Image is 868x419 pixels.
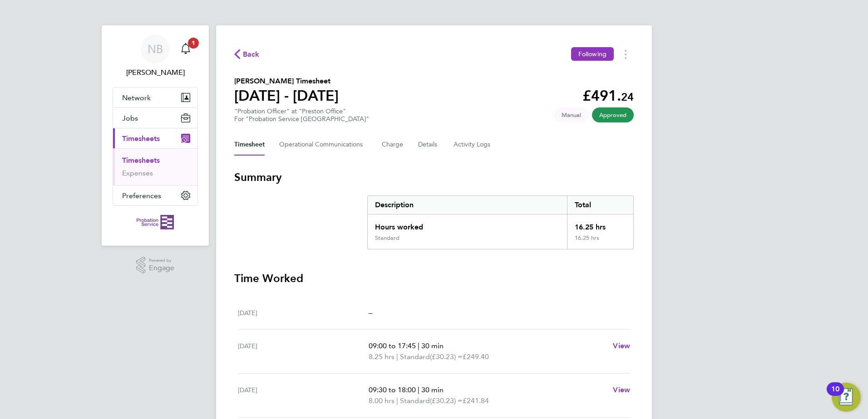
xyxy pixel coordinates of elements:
[234,107,369,123] div: "Probation Officer" at "Preston Office"
[832,383,861,412] button: Open Resource Center, 10 new notifications
[279,134,367,156] button: Operational Communications
[102,25,209,246] nav: Main navigation
[831,389,839,401] div: 10
[136,257,175,274] a: Powered byEngage
[421,341,444,350] span: 30 min
[463,352,489,361] span: £249.40
[122,134,160,143] span: Timesheets
[188,38,199,49] span: 1
[113,215,198,229] a: Go to home page
[122,114,138,122] span: Jobs
[234,134,265,156] button: Timesheet
[382,134,404,156] button: Charge
[243,49,260,60] span: Back
[621,90,634,103] span: 24
[234,170,634,185] h3: Summary
[113,108,197,128] button: Jobs
[113,67,198,78] span: Nigel Bennett
[578,50,607,58] span: Following
[567,214,633,234] div: 16.25 hrs
[122,156,160,165] a: Timesheets
[113,148,197,185] div: Timesheets
[400,351,430,362] span: Standard
[113,88,197,107] button: Network
[554,107,588,122] span: This timesheet was manually created.
[430,396,463,405] span: (£30.23) =
[617,47,634,61] button: Timesheets Menu
[149,257,174,264] span: Powered by
[113,34,198,78] a: NB[PERSON_NAME]
[113,185,197,205] button: Preferences
[369,396,395,405] span: 8.00 hrs
[571,47,614,61] button: Following
[369,341,416,350] span: 09:00 to 17:45
[234,115,369,123] div: For "Probation Service [GEOGRAPHIC_DATA]"
[613,341,630,350] span: View
[177,34,195,63] a: 1
[234,271,634,286] h3: Time Worked
[122,191,161,200] span: Preferences
[234,76,339,87] h2: [PERSON_NAME] Timesheet
[421,385,444,394] span: 30 min
[430,352,463,361] span: (£30.23) =
[122,169,153,177] a: Expenses
[369,385,416,394] span: 09:30 to 18:00
[418,341,419,350] span: |
[613,341,630,351] a: View
[396,352,398,361] span: |
[234,87,339,105] h1: [DATE] - [DATE]
[396,396,398,405] span: |
[238,341,369,362] div: [DATE]
[567,234,633,249] div: 16.25 hrs
[567,196,633,214] div: Total
[122,93,151,102] span: Network
[238,307,369,318] div: [DATE]
[137,215,173,229] img: probationservice-logo-retina.png
[454,134,492,156] button: Activity Logs
[149,264,174,272] span: Engage
[582,87,634,104] app-decimal: £491.
[613,385,630,395] a: View
[368,214,567,234] div: Hours worked
[418,385,419,394] span: |
[234,49,260,60] button: Back
[238,385,369,406] div: [DATE]
[148,43,163,55] span: NB
[369,352,395,361] span: 8.25 hrs
[369,308,372,317] span: –
[367,195,634,249] div: Summary
[463,396,489,405] span: £241.84
[113,128,197,148] button: Timesheets
[368,196,567,214] div: Description
[592,107,634,122] span: This timesheet has been approved.
[418,134,439,156] button: Details
[375,234,399,242] div: Standard
[400,395,430,406] span: Standard
[613,385,630,394] span: View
